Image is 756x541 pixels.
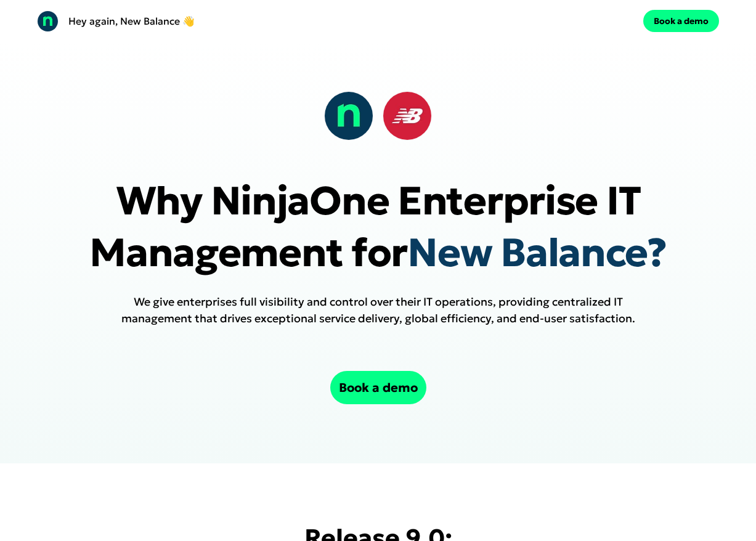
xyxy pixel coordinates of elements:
[62,175,694,279] p: Why NinjaOne Enterprise IT Management for
[330,371,426,404] button: Book a demo
[407,228,667,277] span: New Balance?
[68,14,195,28] p: Hey again, New Balance 👋
[111,293,645,327] h1: We give enterprises full visibility and control over their IT operations, providing centralized I...
[643,10,719,32] button: Book a demo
